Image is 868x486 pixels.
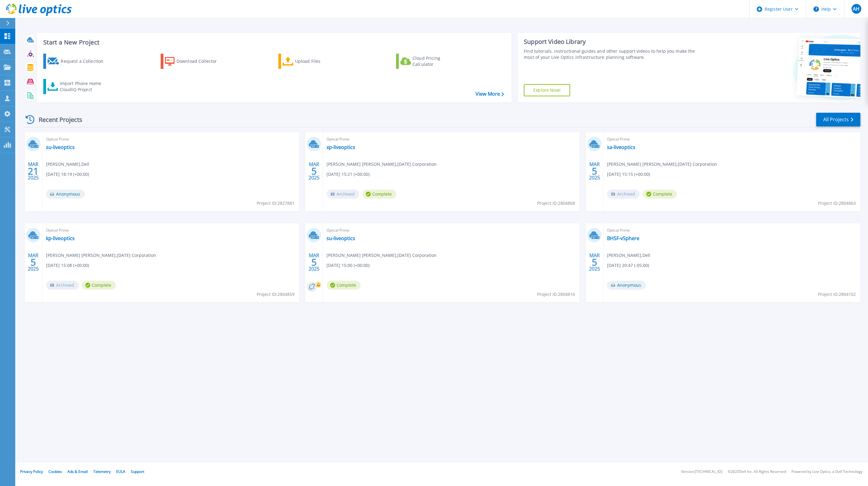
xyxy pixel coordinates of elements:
[20,469,43,474] a: Privacy Policy
[177,55,225,67] div: Download Collector
[607,136,856,143] span: Optical Prime
[728,470,786,474] li: © 2025 Dell Inc. All Rights Reserved
[46,171,89,178] span: [DATE] 18:19 (+00:00)
[327,136,576,143] span: Optical Prime
[607,144,635,150] a: sa-liveoptics
[67,469,88,474] a: Ads & Email
[592,169,597,174] span: 5
[257,200,295,207] span: Project ID: 2827881
[46,161,89,168] span: [PERSON_NAME] , Dell
[308,160,320,182] div: MAR 2025
[396,54,464,69] a: Cloud Pricing Calculator
[476,91,504,97] a: View More
[413,55,461,67] div: Cloud Pricing Calculator
[818,200,856,207] span: Project ID: 2804863
[327,262,370,269] span: [DATE] 15:00 (+00:00)
[607,171,650,178] span: [DATE] 15:15 (+00:00)
[589,251,600,273] div: MAR 2025
[327,161,437,168] span: [PERSON_NAME] [PERSON_NAME] , [DATE] Corporation
[161,54,229,69] a: Download Collector
[524,38,702,46] div: Support Video Library
[48,469,62,474] a: Cookies
[46,252,156,259] span: [PERSON_NAME] [PERSON_NAME] , [DATE] Corporation
[308,251,320,273] div: MAR 2025
[327,235,355,241] a: su-liveoptics
[327,171,370,178] span: [DATE] 15:21 (+00:00)
[589,160,600,182] div: MAR 2025
[681,470,722,474] li: Version: [TECHNICAL_ID]
[607,235,639,241] a: BHSF-vSphere
[43,39,504,46] h3: Start a New Project
[46,262,89,269] span: [DATE] 15:08 (+00:00)
[46,136,295,143] span: Optical Prime
[524,48,702,60] div: Find tutorials, instructional guides and other support videos to help you make the most of your L...
[295,55,344,67] div: Upload Files
[30,260,36,265] span: 5
[607,262,649,269] span: [DATE] 20:47 (-05:00)
[27,160,39,182] div: MAR 2025
[82,281,116,290] span: Complete
[327,281,361,290] span: Complete
[131,469,144,474] a: Support
[607,227,856,234] span: Optical Prime
[43,54,111,69] a: Request a Collection
[46,281,79,290] span: Archived
[311,169,317,174] span: 5
[327,144,355,150] a: xp-liveoptics
[327,252,437,259] span: [PERSON_NAME] [PERSON_NAME] , [DATE] Corporation
[278,54,346,69] a: Upload Files
[607,281,646,290] span: Anonymous
[116,469,125,474] a: EULA
[791,470,863,474] li: Powered by Live Optics, a Dell Technology
[23,112,91,127] div: Recent Projects
[607,190,640,199] span: Archived
[61,55,109,67] div: Request a Collection
[60,80,107,93] div: Import Phone Home CloudIQ Project
[46,144,75,150] a: su-liveoptics
[816,113,860,126] a: All Projects
[327,190,359,199] span: Archived
[524,84,570,96] a: Explore Now!
[592,260,597,265] span: 5
[46,190,85,199] span: Anonymous
[818,291,856,298] span: Project ID: 2804102
[607,161,717,168] span: [PERSON_NAME] [PERSON_NAME] , [DATE] Corporation
[327,227,576,234] span: Optical Prime
[46,235,75,241] a: kp-liveoptics
[607,252,650,259] span: [PERSON_NAME] , Dell
[643,190,677,199] span: Complete
[46,227,295,234] span: Optical Prime
[537,200,575,207] span: Project ID: 2804868
[27,251,39,273] div: MAR 2025
[537,291,575,298] span: Project ID: 2804816
[257,291,295,298] span: Project ID: 2804859
[311,260,317,265] span: 5
[93,469,111,474] a: Telemetry
[853,6,859,11] span: AH
[362,190,396,199] span: Complete
[28,169,39,174] span: 21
